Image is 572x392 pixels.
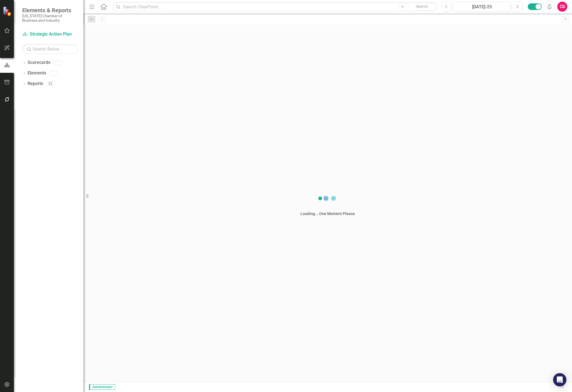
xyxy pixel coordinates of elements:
a: Scorecards [28,59,50,66]
button: CS [557,2,567,12]
span: Search [416,4,428,9]
a: Reports [28,81,43,87]
button: [DATE]-25 [453,2,511,12]
img: ClearPoint Strategy [3,6,13,16]
input: Search Below... [22,44,78,54]
span: Elements & Reports [22,7,78,14]
input: Search ClearPoint... [113,2,437,12]
span: Administrator [89,384,115,390]
div: Open Intercom Messenger [553,373,566,386]
div: Loading... One Moment Please [300,211,355,216]
div: [DATE]-25 [455,4,509,10]
div: 22 [46,81,55,86]
a: Elements [28,70,46,76]
a: Strategic Action Plan [22,31,78,38]
button: Search [408,3,436,11]
small: [US_STATE] Chamber of Business and Industry [22,14,78,23]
